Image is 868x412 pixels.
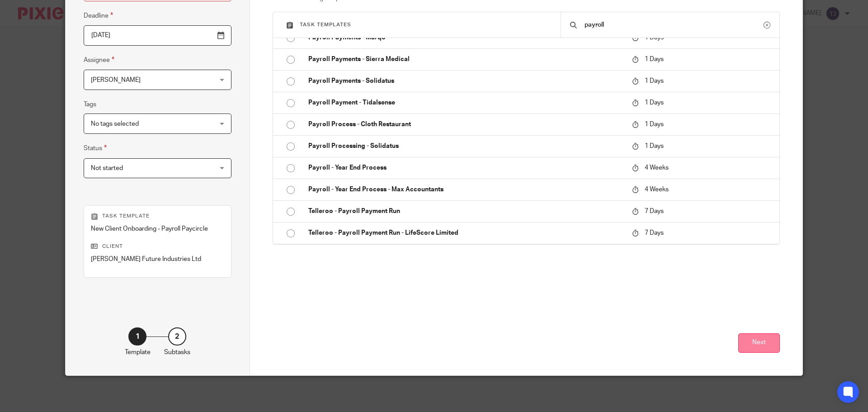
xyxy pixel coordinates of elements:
span: 1 Days [645,99,664,106]
label: Deadline [84,10,113,21]
div: 2 [168,327,186,346]
p: New Client Onboarding - Payroll Paycircle [91,224,224,233]
button: Next [738,333,780,353]
p: Telleroo - Payroll Payment Run - LifeScore Limited [308,228,623,237]
p: Template [125,348,151,357]
span: [PERSON_NAME] [91,77,141,83]
p: Subtasks [164,348,190,357]
label: Status [84,143,107,153]
span: No tags selected [91,121,139,127]
p: Client [91,243,224,250]
label: Tags [84,100,96,109]
p: Payroll Payment - Tidalsense [308,98,623,107]
input: Pick a date [84,25,231,46]
p: Payroll - Year End Process [308,163,623,172]
div: 1 [128,327,146,346]
span: 1 Days [645,121,664,128]
p: Payroll - Year End Process - Max Accountants [308,185,623,194]
input: Search... [584,20,764,30]
p: [PERSON_NAME] Future Industries Ltd [91,255,224,264]
span: 7 Days [645,208,664,214]
p: Telleroo - Payroll Payment Run [308,207,623,216]
span: 1 Days [645,56,664,62]
p: Payroll Payments - Solidatus [308,76,623,85]
p: Payroll Payments - Sierra Medical [308,55,623,64]
label: Assignee [84,55,114,65]
span: 4 Weeks [645,165,669,171]
span: Task templates [300,22,351,27]
span: 1 Days [645,143,664,149]
span: 1 Days [645,78,664,84]
span: Not started [91,165,123,171]
p: Payroll Processing - Solidatus [308,142,623,151]
p: Task template [91,213,224,220]
span: 7 Days [645,230,664,236]
span: 4 Weeks [645,186,669,193]
p: Payroll Process - Cloth Restaurant [308,120,623,129]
